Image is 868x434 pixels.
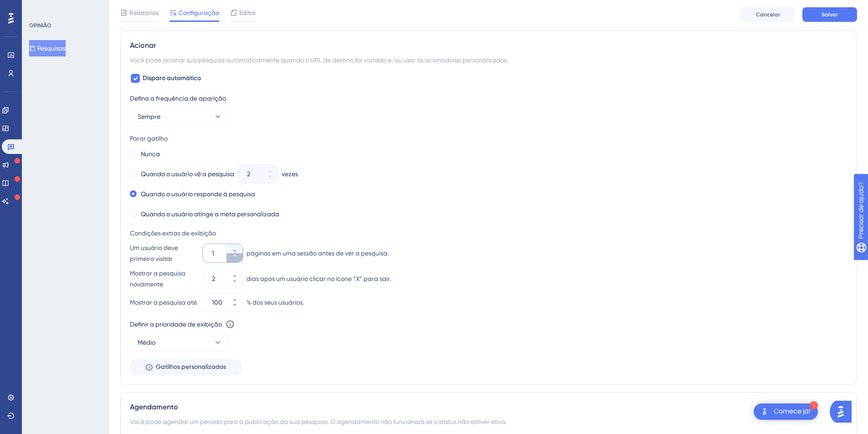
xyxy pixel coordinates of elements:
font: Editor [239,9,256,16]
font: Gatilhos personalizados [156,363,226,371]
font: Mostrar a pesquisa até [130,299,197,306]
font: Você pode agendar um período para a publicação da sua pesquisa. O agendamento não funcionará se o... [130,418,506,425]
font: Sempre [138,113,160,120]
font: Mostrar a pesquisa novamente [130,270,185,288]
font: Quando o usuário responde à pesquisa [141,190,255,198]
font: Você pode acionar sua pesquisa automaticamente quando o URL de destino for visitado e/ou usar os ... [130,56,508,64]
img: imagem-do-lançador-texto-alternativo [759,406,770,417]
font: Um usuário deve primeiro visitar [130,244,178,262]
font: Quando o usuário atinge a meta personalizada [141,210,279,218]
font: Médio [138,339,155,346]
font: Salvar [822,11,838,18]
button: Salvar [802,7,857,22]
font: Acionar [130,41,156,50]
button: Sempre [130,107,230,126]
font: Cancelar [756,11,780,18]
button: Médio [130,333,230,352]
font: Quando o usuário vê a pesquisa [141,170,234,178]
font: OPINIÃO [29,22,51,29]
div: Abra a lista de verificação Comece!, módulos restantes: 1 [754,403,818,420]
font: Nunca [141,150,160,158]
font: % dos seus usuários. [247,299,304,306]
font: Pesquisas [37,45,66,52]
button: Gatilhos personalizados [130,359,241,375]
button: Cancelar [740,7,795,22]
font: 1 [812,403,815,408]
font: Relatórios [129,9,159,16]
font: Disparo automático [143,74,201,82]
font: Parar gatilho [130,135,168,142]
font: vezes [282,170,298,178]
font: Agendamento [130,403,178,411]
font: Comece já! [774,408,811,415]
button: Pesquisas [29,40,66,56]
font: Definir a prioridade de exibição [130,321,222,328]
font: Configuração [179,9,219,16]
iframe: Iniciador do Assistente de IA do UserGuiding [830,398,857,425]
font: Precisar de ajuda? [21,4,78,11]
font: dias após um usuário clicar no ícone “X” para sair. [247,275,391,282]
font: Defina a frequência de aparição [130,95,226,102]
font: páginas em uma sessão antes de ver a pesquisa. [247,250,389,257]
font: Condições extras de exibição [130,230,216,237]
